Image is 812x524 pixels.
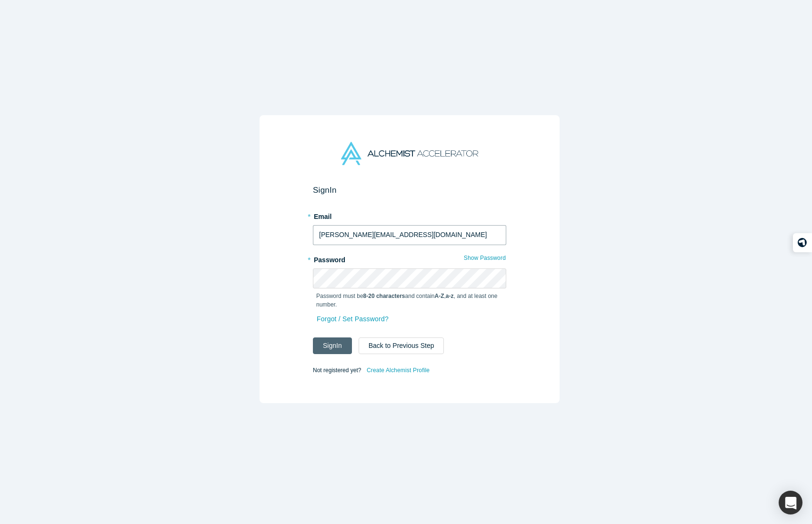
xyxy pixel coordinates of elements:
[313,208,506,222] label: Email
[363,293,405,299] strong: 8-20 characters
[313,366,361,373] span: Not registered yet?
[366,364,430,376] a: Create Alchemist Profile
[313,337,352,354] button: SignIn
[463,252,506,264] button: Show Password
[435,293,444,299] strong: A-Z
[316,292,503,309] p: Password must be and contain , , and at least one number.
[446,293,454,299] strong: a-z
[313,252,506,265] label: Password
[316,311,389,327] a: Forgot / Set Password?
[313,185,506,195] h2: Sign In
[341,142,478,165] img: Alchemist Accelerator Logo
[359,337,444,354] button: Back to Previous Step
